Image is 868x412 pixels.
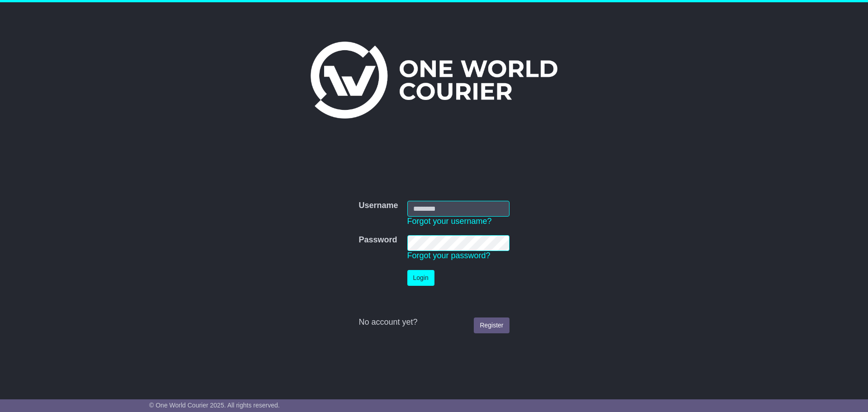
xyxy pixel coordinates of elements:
div: No account yet? [359,317,509,327]
a: Forgot your password? [407,251,491,260]
span: © One World Courier 2025. All rights reserved. [149,402,280,409]
label: Password [359,235,397,245]
label: Username [359,201,398,211]
a: Register [474,317,509,333]
a: Forgot your username? [407,217,492,226]
img: One World [311,42,557,118]
button: Login [407,270,434,286]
